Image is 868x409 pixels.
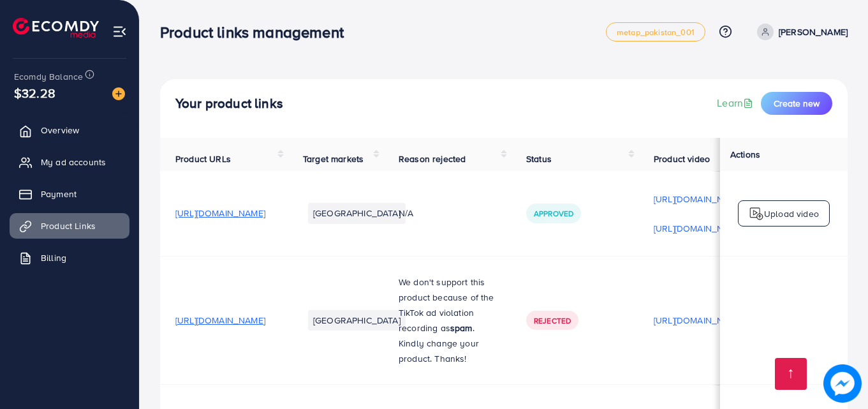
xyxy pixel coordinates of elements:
[761,92,832,115] button: Create new
[41,156,106,168] span: My ad accounts
[41,251,66,264] span: Billing
[534,315,571,326] span: Rejected
[774,97,820,110] span: Create new
[10,181,129,207] a: Payment
[175,207,265,219] span: [URL][DOMAIN_NAME]
[10,245,129,271] a: Billing
[10,117,129,143] a: Overview
[10,213,129,239] a: Product Links
[749,206,764,221] img: logo
[779,24,848,40] p: [PERSON_NAME]
[308,310,406,331] li: [GEOGRAPHIC_DATA]
[752,24,848,40] a: [PERSON_NAME]
[654,191,744,207] p: [URL][DOMAIN_NAME]
[41,124,79,137] span: Overview
[654,221,744,236] p: [URL][DOMAIN_NAME]
[13,18,99,38] img: logo
[823,364,862,403] img: image
[534,208,573,219] span: Approved
[617,28,695,36] span: metap_pakistan_001
[41,219,96,232] span: Product Links
[14,70,83,83] span: Ecomdy Balance
[654,152,710,165] span: Product video
[160,23,354,41] h3: Product links management
[112,87,125,100] img: image
[717,96,756,110] a: Learn
[399,152,466,165] span: Reason rejected
[308,203,406,223] li: [GEOGRAPHIC_DATA]
[654,313,744,328] p: [URL][DOMAIN_NAME]
[175,314,265,327] span: [URL][DOMAIN_NAME]
[303,152,364,165] span: Target markets
[41,188,77,200] span: Payment
[399,207,413,219] span: N/A
[175,152,231,165] span: Product URLs
[450,322,473,334] strong: spam
[399,322,479,365] span: . Kindly change your product. Thanks!
[175,96,283,112] h4: Your product links
[112,24,127,39] img: menu
[10,149,129,175] a: My ad accounts
[606,22,705,41] a: metap_pakistan_001
[526,152,552,165] span: Status
[14,84,55,102] span: $32.28
[399,276,494,334] span: We don't support this product because of the TikTok ad violation recording as
[764,206,819,221] p: Upload video
[730,148,760,161] span: Actions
